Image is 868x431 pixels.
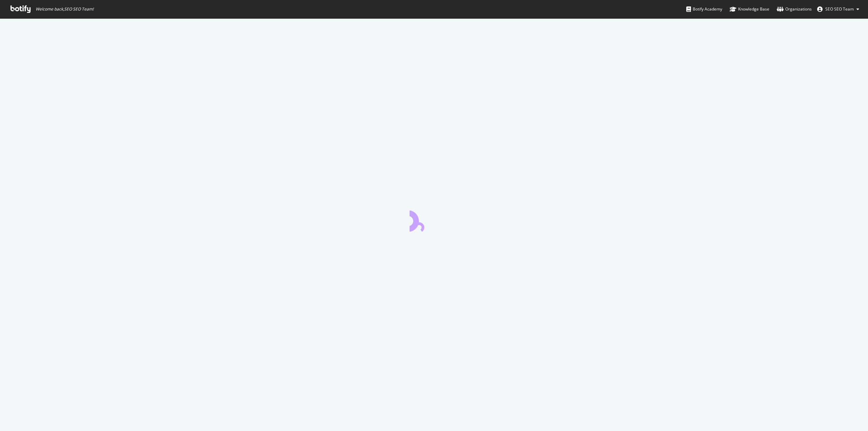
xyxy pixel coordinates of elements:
[825,6,854,12] span: SEO SEO Team
[812,4,865,15] button: SEO SEO Team
[730,6,769,13] div: Knowledge Base
[36,6,94,12] span: Welcome back, SEO SEO Team !
[777,6,812,13] div: Organizations
[410,207,458,232] div: animation
[686,6,722,13] div: Botify Academy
